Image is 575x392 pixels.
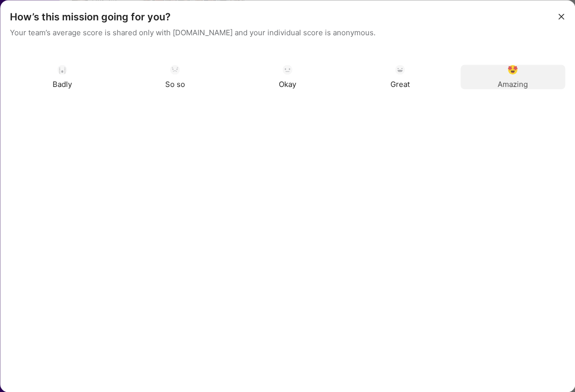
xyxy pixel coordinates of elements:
[170,65,180,75] img: soso
[395,65,405,75] img: soso
[165,78,185,89] span: So so
[58,65,67,75] img: soso
[53,78,72,89] span: Badly
[10,10,171,23] h4: How’s this mission going for you?
[558,14,564,20] i: icon Close
[498,78,528,89] span: Amazing
[10,27,376,37] p: Your team’s average score is shared only with [DOMAIN_NAME] and your individual score is anonymous.
[390,78,410,89] span: Great
[279,78,296,89] span: Okay
[283,65,293,75] img: soso
[508,65,518,75] img: soso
